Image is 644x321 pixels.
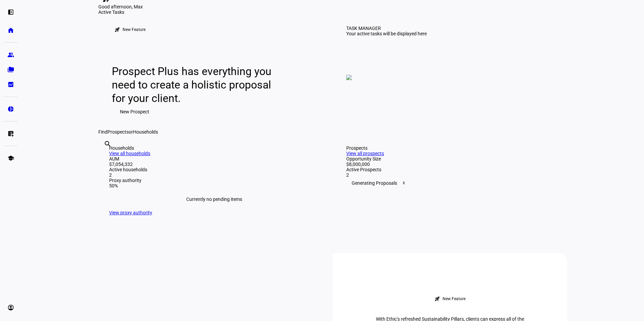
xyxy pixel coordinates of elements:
div: Prospects [346,145,556,151]
div: 2 [109,172,319,178]
div: Find or [98,129,567,135]
div: Good afternoon, Max [98,4,567,9]
div: Your active tasks will be displayed here [346,31,427,36]
div: New Feature [123,27,146,32]
div: Active Tasks [98,9,567,15]
div: Proxy authority [109,178,319,183]
div: Currently no pending items [109,188,319,210]
div: 2 [346,172,556,178]
a: home [4,24,18,37]
mat-icon: search [104,140,112,148]
a: bid_landscape [4,78,18,91]
a: pie_chart [4,102,18,116]
span: 2 [401,180,407,186]
eth-mat-symbol: folder_copy [7,66,14,73]
a: folder_copy [4,63,18,76]
span: New Prospect [120,105,149,118]
div: $8,000,000 [346,162,556,167]
eth-mat-symbol: group [7,51,14,58]
eth-mat-symbol: school [7,155,14,162]
a: View all prospects [346,151,384,156]
eth-mat-symbol: home [7,27,14,34]
div: Opportunity Size [346,156,556,162]
mat-icon: rocket_launch [115,27,120,32]
div: 50% [109,183,319,188]
span: Households [133,129,158,135]
div: Prospect Plus has everything you need to create a holistic proposal for your client. [112,65,278,105]
div: Active Prospects [346,167,556,172]
a: group [4,48,18,62]
div: $7,054,332 [109,162,319,167]
div: TASK MANAGER [346,26,381,31]
div: Households [109,145,319,151]
input: Enter name of prospect or household [104,149,105,157]
a: View all households [109,151,150,156]
eth-mat-symbol: pie_chart [7,106,14,112]
div: New Feature [443,296,465,301]
eth-mat-symbol: bid_landscape [7,81,14,88]
div: Active households [109,167,319,172]
eth-mat-symbol: left_panel_open [7,9,14,15]
button: New Prospect [112,105,157,118]
eth-mat-symbol: list_alt_add [7,130,14,137]
a: View proxy authority [109,210,152,215]
span: Prospects [107,129,129,135]
eth-mat-symbol: account_circle [7,304,14,311]
mat-icon: rocket_launch [434,296,440,301]
div: AUM [109,156,319,162]
div: Generating Proposals [346,178,556,188]
img: empty-tasks.png [346,75,352,80]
